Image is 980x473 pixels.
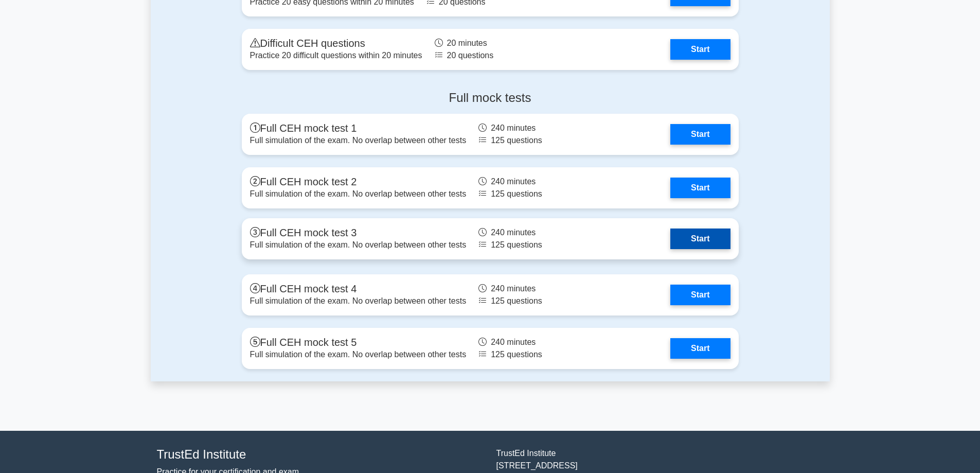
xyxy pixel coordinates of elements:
h4: TrustEd Institute [157,447,484,462]
a: Start [670,285,730,305]
a: Start [670,338,730,359]
a: Start [670,229,730,249]
a: Start [670,124,730,145]
a: Start [670,178,730,198]
h4: Full mock tests [242,91,739,106]
a: Start [670,39,730,60]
